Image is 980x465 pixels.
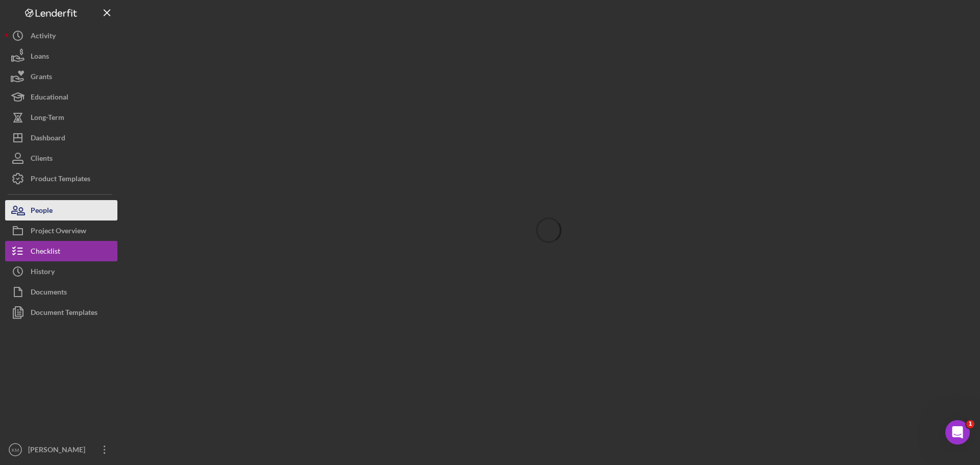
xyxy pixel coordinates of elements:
div: Dashboard [31,128,65,151]
button: Clients [5,148,117,168]
button: Project Overview [5,221,117,241]
button: Grants [5,66,117,87]
div: Project Overview [31,221,86,243]
button: Document Templates [5,302,117,323]
button: Product Templates [5,168,117,189]
button: KM[PERSON_NAME] [5,439,117,460]
button: Dashboard [5,128,117,148]
button: People [5,200,117,221]
button: Checklist [5,241,117,261]
div: People [31,200,53,223]
div: Grants [31,66,52,89]
div: Long-Term [31,107,64,130]
div: Checklist [31,241,60,264]
button: Educational [5,87,117,107]
iframe: Intercom live chat [945,420,970,445]
button: History [5,261,117,282]
button: Long-Term [5,107,117,128]
div: Clients [31,148,53,171]
button: Documents [5,282,117,302]
button: Loans [5,46,117,66]
div: Document Templates [31,302,97,325]
div: Loans [31,46,49,69]
div: Activity [31,26,56,48]
div: History [31,261,55,284]
button: Activity [5,26,117,46]
div: Product Templates [31,168,90,191]
text: KM [12,447,19,453]
div: Documents [31,282,67,305]
span: 1 [966,420,974,428]
div: Educational [31,87,68,110]
div: [PERSON_NAME] [26,439,92,462]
